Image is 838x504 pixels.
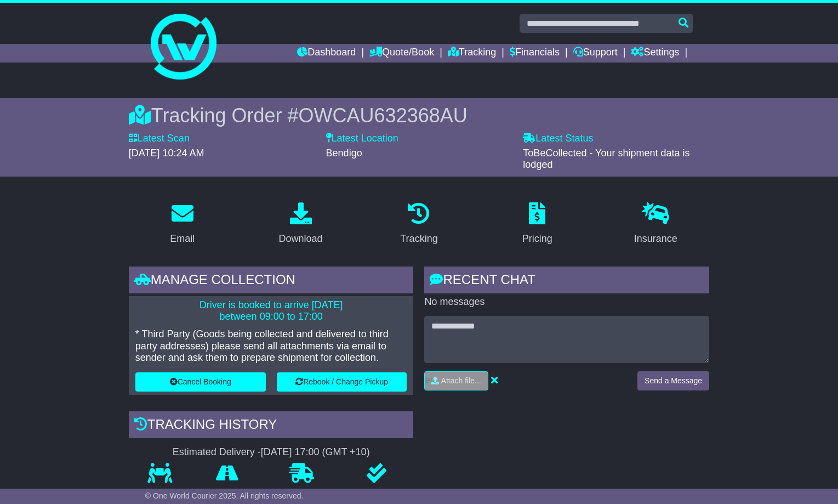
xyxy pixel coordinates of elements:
[135,299,407,323] p: Driver is booked to arrive [DATE] between 09:00 to 17:00
[522,231,552,246] div: Pricing
[135,329,407,364] p: * Third Party (Goods being collected and delivered to third party addresses) please send all atta...
[277,372,407,392] button: Rebook / Change Pickup
[145,491,304,500] span: © One World Courier 2025. All rights reserved.
[515,199,560,250] a: Pricing
[424,267,709,296] div: RECENT CHAT
[326,133,398,145] label: Latest Location
[631,44,679,63] a: Settings
[163,199,202,250] a: Email
[299,104,468,127] span: OWCAU632368AU
[297,44,356,63] a: Dashboard
[424,296,709,308] p: No messages
[129,104,709,127] div: Tracking Order #
[129,267,414,296] div: Manage collection
[279,231,323,246] div: Download
[326,148,362,158] span: Bendigo
[129,133,190,145] label: Latest Scan
[573,44,618,63] a: Support
[369,44,434,63] a: Quote/Book
[510,44,560,63] a: Financials
[393,199,444,250] a: Tracking
[261,446,370,458] div: [DATE] 17:00 (GMT +10)
[129,148,204,158] span: [DATE] 10:24 AM
[129,446,414,458] div: Estimated Delivery -
[634,231,677,246] div: Insurance
[627,199,685,250] a: Insurance
[400,231,437,246] div: Tracking
[523,133,593,145] label: Latest Status
[448,44,496,63] a: Tracking
[272,199,330,250] a: Download
[129,411,414,441] div: Tracking history
[523,148,689,171] span: ToBeCollected - Your shipment data is lodged
[637,371,709,390] button: Send a Message
[135,372,266,392] button: Cancel Booking
[170,231,195,246] div: Email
